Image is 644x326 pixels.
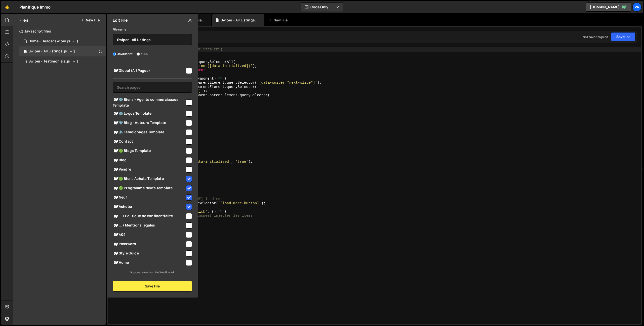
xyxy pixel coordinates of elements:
[19,17,28,23] h2: Files
[611,32,635,41] button: Save
[81,18,100,22] button: New File
[113,167,185,173] span: Vendre
[221,18,258,23] div: Swiper - All Listings.js
[268,18,290,23] div: New File
[28,59,70,64] div: Swiper - Testimonials.js
[28,39,70,44] div: Home - Header swiper.js
[113,51,133,56] label: Javascript
[113,185,185,191] span: 🟢 Programme Neufs Template
[19,56,106,67] div: 17081/47148.js
[113,222,185,229] span: ... / Mentions légales
[113,176,185,182] span: 🟢 Biens Achats Template
[632,3,641,12] a: Va
[113,129,185,135] span: ⚙️ Témoignages Template
[77,39,78,43] span: 1
[113,260,185,266] span: Home
[19,4,51,10] div: Planifique Immo
[113,120,185,126] span: ⚙️ Blog - Auteurs Template
[113,34,192,45] input: Name
[113,281,192,291] button: Save File
[113,204,185,210] span: Acheter
[113,157,185,163] span: Blog
[76,59,78,63] span: 1
[113,68,185,74] span: Global (All Pages)
[301,3,343,12] button: Code Only
[129,271,175,274] small: 19 pages come from the Webflow API
[113,82,192,93] input: Search pages
[583,35,608,39] div: Not saved to prod
[73,49,75,53] span: 1
[137,51,148,56] label: CSS
[113,213,185,219] span: ... / Politique de confidentialité
[113,17,128,23] h2: Edit File
[113,250,185,256] span: Style Guide
[113,241,185,247] span: Password
[113,111,185,117] span: ⚙️ Logos Template
[113,27,126,32] label: File name
[1,1,13,13] a: 🤙
[113,97,185,108] span: ⚙️ Biens - Agents commerciauxes Template
[137,52,140,56] input: CSS
[19,46,106,56] div: 17081/47094.js
[113,232,185,238] span: 404
[113,194,185,201] span: Neuf
[113,148,185,154] span: 🟢 Blogs Template
[113,52,116,56] input: Javascript
[19,36,106,46] div: 17081/47033.js
[28,49,67,54] div: Swiper - All Listings.js
[113,139,185,145] span: Contact
[586,3,631,12] a: [DOMAIN_NAME]
[24,50,27,54] span: 4
[13,26,106,36] div: Javascript files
